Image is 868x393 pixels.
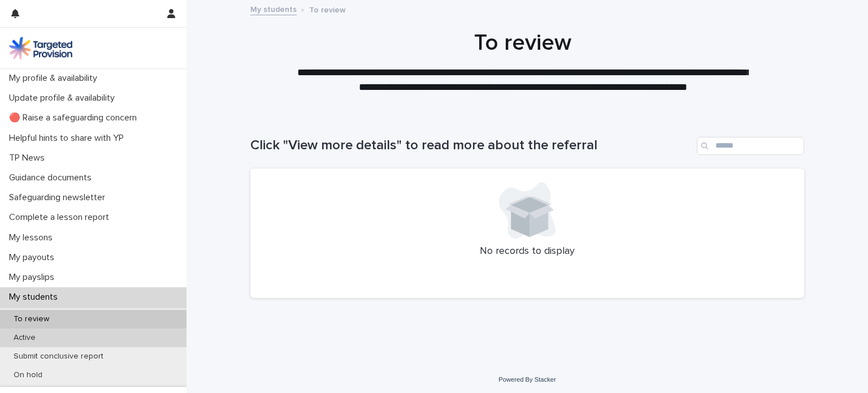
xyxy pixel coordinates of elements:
[5,314,58,324] p: To review
[5,370,51,380] p: On hold
[697,137,804,155] input: Search
[9,37,72,59] img: M5nRWzHhSzIhMunXDL62
[5,292,67,303] p: My students
[250,137,692,154] h1: Click "View more details" to read more about the referral
[5,113,146,123] p: 🔴 Raise a safeguarding concern
[5,73,106,84] p: My profile & availability
[5,153,54,163] p: TP News
[5,352,112,361] p: Submit conclusive report
[264,245,791,258] p: No records to display
[5,212,118,223] p: Complete a lesson report
[5,232,62,243] p: My lessons
[309,3,346,15] p: To review
[5,272,63,283] p: My payslips
[250,2,297,15] a: My students
[5,333,45,343] p: Active
[5,93,124,103] p: Update profile & availability
[5,252,63,263] p: My payouts
[5,133,133,144] p: Helpful hints to share with YP
[246,29,800,57] h1: To review
[5,192,114,203] p: Safeguarding newsletter
[5,172,101,183] p: Guidance documents
[498,376,555,383] a: Powered By Stacker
